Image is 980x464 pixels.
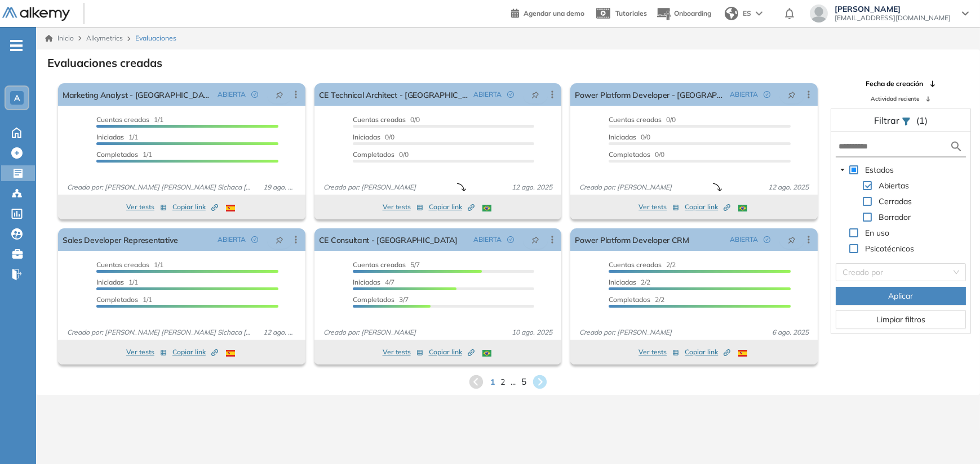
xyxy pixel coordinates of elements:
span: Evaluaciones [135,33,176,43]
span: ... [511,376,516,388]
a: CE Consultant - [GEOGRAPHIC_DATA] [319,228,458,251]
span: 5 [521,375,526,388]
a: Sales Developer Representative [63,228,178,251]
span: Completados [353,150,394,159]
a: Power Platform Developer - [GEOGRAPHIC_DATA] [575,83,725,106]
span: En uso [863,226,892,240]
span: Completados [96,150,138,159]
span: Creado por: [PERSON_NAME] [575,327,676,337]
span: caret-down [840,167,845,173]
span: 12 ago. 2025 [507,182,557,192]
span: Cerradas [876,195,914,208]
span: ABIERTA [218,89,246,100]
span: Borrador [876,210,913,224]
span: 6 ago. 2025 [768,327,813,337]
h3: Evaluaciones creadas [47,56,162,70]
span: Fecha de creación [866,79,924,89]
span: Copiar link [429,347,475,357]
span: Iniciadas [96,133,124,141]
span: A [14,93,20,102]
span: Copiar link [685,347,730,357]
span: Estados [865,165,894,175]
span: 5/7 [353,260,420,269]
span: 1/1 [96,133,138,141]
span: 1/1 [96,278,138,286]
button: Ver tests [638,200,679,214]
span: Copiar link [429,202,475,212]
img: arrow [756,11,762,16]
img: BRA [738,205,747,211]
span: Actividad reciente [871,94,920,103]
span: ABIERTA [730,89,758,100]
span: Iniciadas [96,278,124,286]
span: 1/1 [96,260,163,269]
span: pushpin [276,90,283,99]
span: Psicotécnicos [863,242,916,255]
span: 1 [490,376,495,388]
span: 10 ago. 2025 [507,327,557,337]
button: Limpiar filtros [836,310,966,328]
span: Limpiar filtros [876,313,925,326]
span: Onboarding [674,9,711,17]
span: ABIERTA [730,235,758,245]
span: Aplicar [889,290,914,302]
span: Borrador [879,212,911,222]
span: 0/0 [353,115,420,124]
span: Cuentas creadas [96,115,149,124]
button: Aplicar [836,287,966,305]
button: Ver tests [383,345,423,359]
img: search icon [950,139,963,154]
span: ABIERTA [473,89,502,100]
span: 12 ago. 2025 [764,182,813,192]
span: Cuentas creadas [353,260,406,269]
span: Alkymetrics [86,34,123,42]
i: - [10,44,23,47]
span: ES [743,8,751,19]
span: Abiertas [879,181,909,191]
button: Copiar link [429,345,475,359]
button: Copiar link [685,200,730,214]
span: Completados [353,295,394,304]
span: 0/0 [353,133,394,141]
span: Cuentas creadas [353,115,406,124]
span: 1/1 [96,295,152,304]
button: Copiar link [685,345,730,359]
img: ESP [226,205,235,211]
span: 3/7 [353,295,409,304]
span: Creado por: [PERSON_NAME] [319,327,420,337]
span: Agendar una demo [524,9,584,17]
button: Copiar link [172,345,218,359]
span: Copiar link [172,347,218,357]
button: pushpin [779,231,804,249]
button: pushpin [267,231,292,249]
span: 0/0 [609,133,650,141]
button: Copiar link [172,200,218,214]
span: ABIERTA [473,235,502,245]
button: Copiar link [429,200,475,214]
img: world [725,7,738,20]
span: ABIERTA [218,235,246,245]
span: Completados [609,295,650,304]
a: Agendar una demo [511,6,584,19]
img: ESP [738,350,747,357]
span: pushpin [531,90,539,99]
span: En uso [865,228,889,238]
span: 4/7 [353,278,394,286]
span: Completados [96,295,138,304]
span: Cuentas creadas [609,260,662,269]
img: ESP [226,350,235,357]
span: 2/2 [609,295,664,304]
span: Filtrar [874,115,902,126]
span: 2/2 [609,278,650,286]
span: pushpin [531,235,539,244]
span: Tutoriales [615,9,647,17]
span: Creado por: [PERSON_NAME] [PERSON_NAME] Sichaca [PERSON_NAME] [63,327,259,337]
span: Iniciadas [353,278,380,286]
span: Psicotécnicos [865,244,914,254]
span: Iniciadas [609,133,636,141]
span: 0/0 [353,150,409,159]
span: pushpin [788,90,796,99]
span: Creado por: [PERSON_NAME] [319,182,420,192]
span: Creado por: [PERSON_NAME] [575,182,676,192]
button: pushpin [779,85,804,103]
